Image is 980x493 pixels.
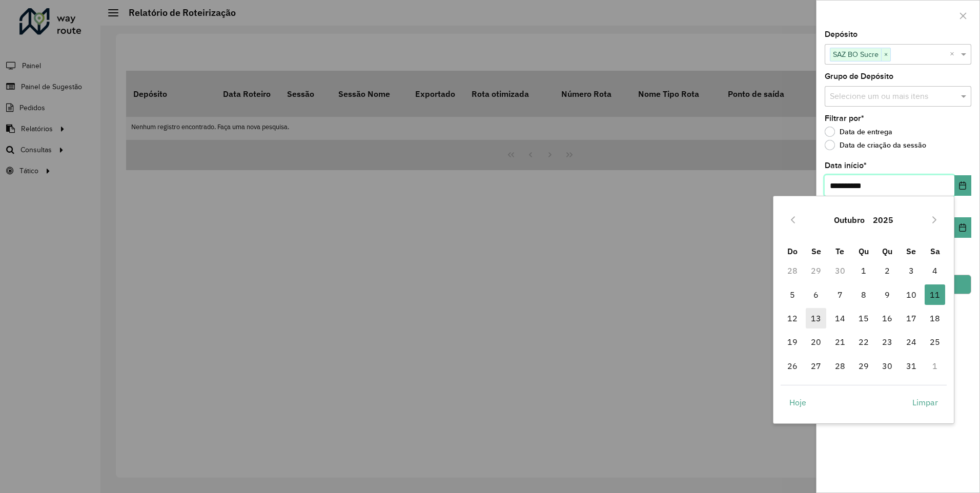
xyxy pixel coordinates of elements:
button: Choose Date [954,175,971,196]
td: 2 [875,259,899,282]
td: 1 [852,259,875,282]
td: 23 [875,330,899,354]
td: 29 [804,259,828,282]
td: 4 [923,259,947,282]
span: 3 [901,260,922,281]
span: Se [906,246,916,256]
span: SAZ BO Sucre [830,48,881,60]
span: 21 [830,332,850,352]
td: 6 [804,283,828,306]
span: 19 [782,332,803,352]
button: Limpar [904,392,947,413]
span: 17 [901,308,922,328]
span: 12 [782,308,803,328]
span: 20 [806,332,826,352]
td: 18 [923,306,947,330]
label: Data de criação da sessão [825,140,926,150]
td: 14 [828,306,851,330]
span: 1 [853,260,874,281]
button: Next Month [926,212,943,228]
span: 11 [925,284,945,305]
span: 7 [830,284,850,305]
label: Data de entrega [825,127,892,137]
span: 14 [830,308,850,328]
button: Choose Date [954,217,971,238]
span: 26 [782,356,803,376]
span: 22 [853,332,874,352]
label: Depósito [825,28,857,40]
span: 30 [877,356,897,376]
span: Limpar [912,396,938,408]
td: 22 [852,330,875,354]
td: 1 [923,354,947,378]
td: 27 [804,354,828,378]
td: 12 [781,306,804,330]
span: Qu [859,246,869,256]
span: × [881,49,890,61]
span: 29 [853,356,874,376]
td: 3 [900,259,923,282]
td: 15 [852,306,875,330]
button: Choose Year [869,208,897,232]
td: 13 [804,306,828,330]
span: 10 [901,284,922,305]
td: 29 [852,354,875,378]
td: 19 [781,330,804,354]
td: 24 [900,330,923,354]
td: 28 [781,259,804,282]
button: Choose Month [830,208,869,232]
button: Previous Month [785,212,801,228]
span: Sa [930,246,940,256]
span: 24 [901,332,922,352]
span: 28 [830,356,850,376]
span: Hoje [789,396,806,408]
span: 27 [806,356,826,376]
span: 31 [901,356,922,376]
span: Qu [882,246,892,256]
span: 6 [806,284,826,305]
td: 20 [804,330,828,354]
span: Te [835,246,844,256]
span: 15 [853,308,874,328]
span: 25 [925,332,945,352]
td: 26 [781,354,804,378]
td: 17 [900,306,923,330]
td: 8 [852,283,875,306]
div: Choose Date [773,196,954,423]
label: Data início [825,159,867,172]
td: 11 [923,283,947,306]
label: Filtrar por [825,112,864,125]
span: Clear all [950,48,958,60]
span: Se [811,246,821,256]
button: Hoje [781,392,815,413]
span: 8 [853,284,874,305]
td: 5 [781,283,804,306]
span: 4 [925,260,945,281]
span: 2 [877,260,897,281]
span: 13 [806,308,826,328]
span: 16 [877,308,897,328]
td: 10 [900,283,923,306]
span: 18 [925,308,945,328]
td: 16 [875,306,899,330]
td: 28 [828,354,851,378]
td: 30 [828,259,851,282]
span: 9 [877,284,897,305]
td: 25 [923,330,947,354]
td: 21 [828,330,851,354]
label: Grupo de Depósito [825,70,893,83]
td: 9 [875,283,899,306]
td: 30 [875,354,899,378]
span: 23 [877,332,897,352]
td: 7 [828,283,851,306]
span: 5 [782,284,803,305]
span: Do [787,246,798,256]
td: 31 [900,354,923,378]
